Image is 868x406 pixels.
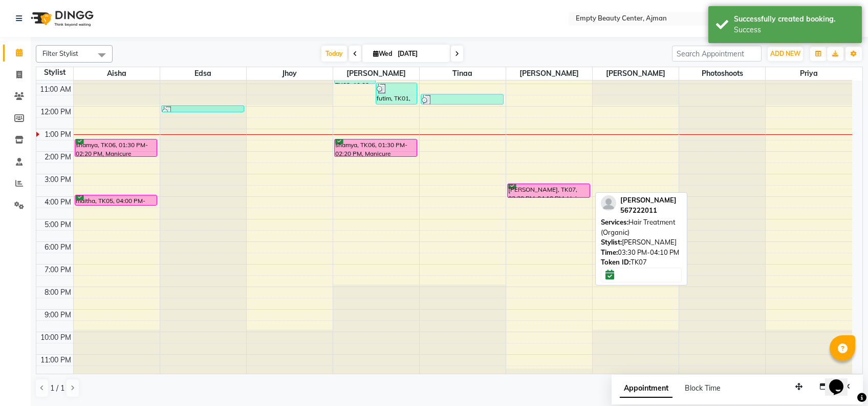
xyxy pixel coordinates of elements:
iframe: chat widget [825,365,858,396]
span: 1 / 1 [50,383,64,394]
div: 8:00 PM [42,287,73,298]
img: logo [26,4,96,33]
input: 2025-09-03 [395,46,446,62]
span: Tinaa [420,67,506,80]
div: shaima, TK04, 12:00 PM-12:20 PM, Cut and File [162,106,244,112]
div: woojud, TK03, 11:30 AM-12:00 PM, Hair Wash [421,94,503,104]
div: 567222011 [620,206,677,216]
div: 12:00 PM [38,107,73,117]
div: 03:30 PM-04:10 PM [601,248,682,258]
span: [PERSON_NAME] [593,67,679,80]
div: 5:00 PM [42,219,73,230]
span: Hair Treatment (Organic) [601,218,676,236]
div: futim, TK01, 11:00 AM-12:00 PM, Normal Color [376,83,417,104]
div: maitha, TK05, 04:00 PM-04:30 PM, Normal Color [75,195,157,205]
div: 10:00 PM [38,332,73,343]
div: 2:00 PM [42,152,73,163]
div: 6:00 PM [42,242,73,253]
span: ADD NEW [770,50,800,57]
div: [PERSON_NAME], TK07, 03:30 PM-04:10 PM, Hair Treatment (Organic) [508,184,590,197]
span: Today [321,46,347,62]
button: ADD NEW [768,47,803,61]
span: [PERSON_NAME] [333,67,419,80]
span: Aisha [74,67,160,80]
span: Appointment [620,379,672,398]
div: shamya, TK06, 01:30 PM-02:20 PM, Manicure Pedicure [75,139,157,156]
span: Services: [601,218,628,226]
div: Stylist [36,67,73,78]
div: 11:00 AM [38,84,73,95]
span: Edsa [160,67,246,80]
span: Block Time [685,383,721,393]
span: Token ID: [601,258,631,266]
span: Wed [371,50,395,57]
div: 3:00 PM [42,174,73,185]
span: Time: [601,248,618,256]
div: 4:00 PM [42,197,73,208]
span: Filter Stylist [42,49,78,57]
div: 9:00 PM [42,310,73,320]
div: 11:00 PM [38,355,73,366]
span: jhoy [247,67,333,80]
div: Success [734,25,854,35]
input: Search Appointment [672,46,762,62]
span: [PERSON_NAME] [620,196,677,204]
span: Stylist: [601,238,622,246]
span: [PERSON_NAME] [506,67,592,80]
div: 1:00 PM [42,129,73,140]
div: 7:00 PM [42,265,73,275]
div: [PERSON_NAME] [601,237,682,248]
img: profile [601,195,616,211]
div: TK07 [601,257,682,268]
div: shamya, TK06, 01:30 PM-02:20 PM, Manicure Pedicure [335,139,417,156]
span: Photoshoots [679,67,765,80]
div: Successfully created booking. [734,14,854,25]
span: Priya [766,67,852,80]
